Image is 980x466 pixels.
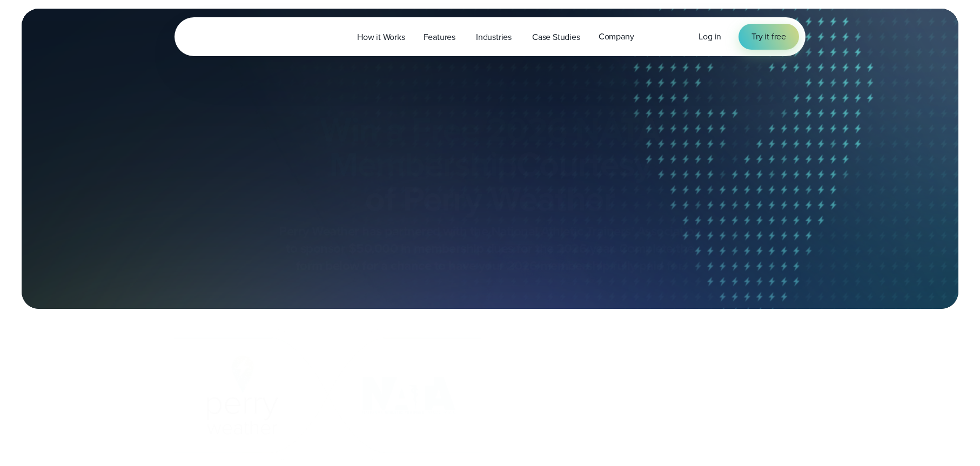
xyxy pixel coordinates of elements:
[599,30,634,43] span: Company
[699,30,721,43] a: Log in
[751,30,786,43] span: Try it free
[424,31,455,44] span: Features
[699,30,721,43] span: Log in
[532,31,580,44] span: Case Studies
[523,26,589,48] a: Case Studies
[476,31,512,44] span: Industries
[357,31,405,44] span: How it Works
[739,24,799,50] a: Try it free
[348,26,414,48] a: How it Works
